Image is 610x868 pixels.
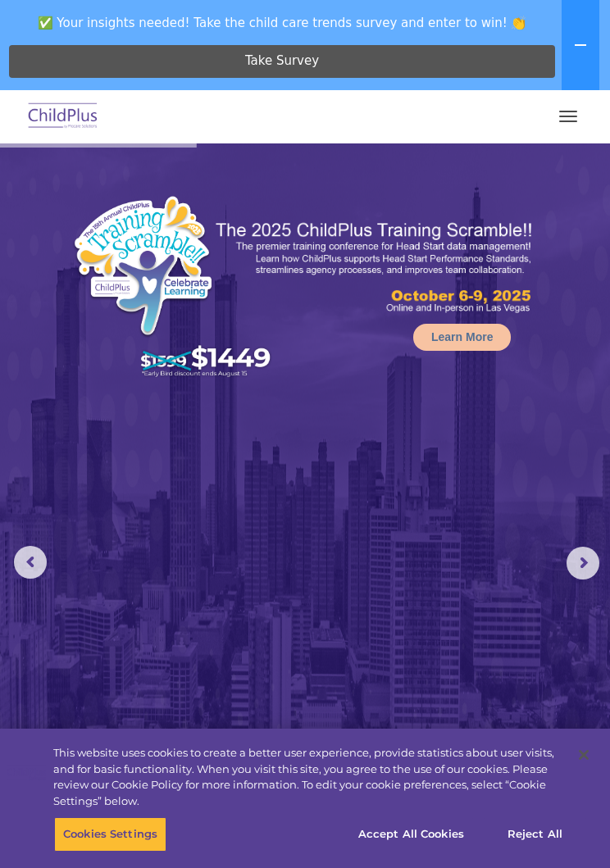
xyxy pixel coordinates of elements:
span: Phone number [262,162,332,175]
img: ChildPlus by Procare Solutions [25,98,102,136]
button: Reject All [484,817,586,852]
div: This website uses cookies to create a better user experience, provide statistics about user visit... [53,745,567,809]
a: Learn More [413,324,511,351]
span: Last name [262,95,312,107]
a: Take Survey [9,45,555,78]
span: Take Survey [245,47,319,75]
button: Cookies Settings [54,817,166,852]
span: ✅ Your insights needed! Take the child care trends survey and enter to win! 👏 [7,7,558,39]
button: Accept All Cookies [349,817,473,852]
button: Close [566,737,602,773]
